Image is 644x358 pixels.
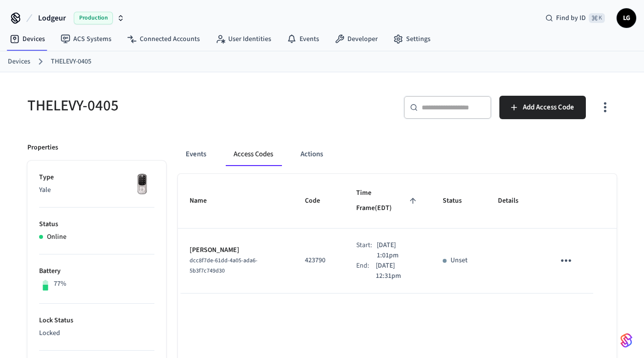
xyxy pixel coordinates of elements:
a: Developer [327,30,386,48]
img: Yale Assure Touchscreen Wifi Smart Lock, Satin Nickel, Front [130,172,154,197]
a: User Identities [208,30,279,48]
span: Lodgeur [38,12,66,24]
p: [DATE] 1:01pm [377,240,419,261]
span: Status [443,193,474,209]
button: LG [617,8,636,28]
p: Online [47,232,66,242]
a: Connected Accounts [119,30,208,48]
div: Find by ID⌘ K [537,9,613,27]
button: Add Access Code [499,96,586,119]
span: Name [190,193,219,209]
p: Status [39,219,154,230]
div: End: [356,261,376,281]
p: Type [39,172,154,183]
button: Actions [293,143,331,166]
p: Locked [39,328,154,338]
p: [DATE] 12:31pm [376,261,419,281]
a: ACS Systems [53,30,119,48]
a: Events [279,30,327,48]
span: Code [305,193,333,209]
div: Start: [356,240,377,261]
span: ⌘ K [589,13,605,23]
button: Events [178,143,214,166]
span: Find by ID [556,13,586,23]
span: Details [498,193,531,209]
p: [PERSON_NAME] [190,245,282,255]
h5: THELEVY-0405 [27,96,316,116]
span: Add Access Code [523,101,574,114]
p: Properties [27,143,58,153]
img: SeamLogoGradient.69752ec5.svg [621,333,632,348]
button: Access Codes [226,143,281,166]
a: Devices [2,30,53,48]
p: Unset [451,255,468,266]
p: Yale [39,185,154,195]
p: 423790 [305,255,333,266]
p: Battery [39,266,154,276]
a: Devices [8,57,30,67]
p: 77% [54,279,66,289]
span: Time Frame(EDT) [356,186,419,216]
a: Settings [386,30,438,48]
div: ant example [178,143,617,166]
span: dcc8f7de-61dd-4a05-ada6-5b3f7c749d30 [190,256,258,275]
a: THELEVY-0405 [51,57,91,67]
span: LG [618,9,635,27]
p: Lock Status [39,316,154,326]
table: sticky table [178,174,617,294]
span: Production [74,12,113,24]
